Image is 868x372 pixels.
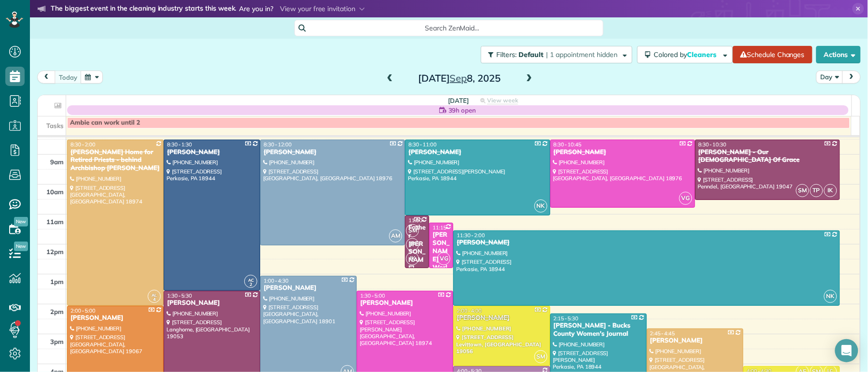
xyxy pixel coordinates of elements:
[487,97,518,104] span: View week
[824,184,837,197] span: IK
[167,292,192,299] span: 1:30 - 5:30
[408,148,547,157] div: [PERSON_NAME]
[699,141,727,148] span: 8:30 - 10:30
[554,141,582,148] span: 8:30 - 10:45
[70,148,161,173] div: [PERSON_NAME] Home for Retired Priests - behind Archbishop [PERSON_NAME]
[810,184,823,197] span: TP
[448,105,476,115] span: 39h open
[389,229,402,243] span: AM
[46,248,64,256] span: 12pm
[167,148,257,157] div: [PERSON_NAME]
[148,295,160,304] small: 4
[51,4,237,14] strong: The biggest event in the cleaning industry starts this week.
[408,141,436,148] span: 8:30 - 11:00
[733,46,812,63] a: Schedule Changes
[835,339,858,362] div: Open Intercom Messenger
[437,252,450,265] span: VG
[457,232,485,239] span: 11:30 - 2:00
[546,50,618,59] span: | 1 appointment hidden
[816,46,861,63] button: Actions
[650,337,741,345] div: [PERSON_NAME]
[37,71,56,84] button: prev
[654,50,720,59] span: Colored by
[679,192,692,205] span: VG
[50,338,64,345] span: 3pm
[248,277,254,283] span: AC
[650,330,675,337] span: 2:45 - 4:45
[70,314,161,322] div: [PERSON_NAME]
[50,278,64,286] span: 1pm
[167,141,192,148] span: 8:30 - 1:30
[816,71,843,84] button: Day
[456,239,837,247] div: [PERSON_NAME]
[70,141,96,148] span: 8:30 - 2:00
[46,188,64,196] span: 10am
[457,307,482,314] span: 2:00 - 4:00
[406,238,419,251] span: TP
[842,71,861,84] button: next
[824,290,837,303] span: NK
[406,224,419,237] span: SM
[14,217,28,227] span: New
[432,231,450,288] div: [PERSON_NAME] - World Team
[55,71,82,84] button: today
[264,141,292,148] span: 8:30 - 12:00
[46,218,64,226] span: 11am
[433,224,464,231] span: 11:15 - 12:45
[698,148,837,165] div: [PERSON_NAME] - Our [DEMOGRAPHIC_DATA] Of Grace
[481,46,632,63] button: Filters: Default | 1 appointment hidden
[553,322,644,338] div: [PERSON_NAME] - Bucks County Women's Journal
[263,284,354,292] div: [PERSON_NAME]
[38,16,424,29] li: The world’s leading virtual event for cleaning business owners.
[456,314,547,322] div: [PERSON_NAME]
[637,46,733,63] button: Colored byCleaners
[796,184,809,197] span: SM
[152,292,157,298] span: AL
[476,46,632,63] a: Filters: Default | 1 appointment hidden
[167,299,257,307] div: [PERSON_NAME]
[70,119,140,127] span: Ambie can work until 2
[408,217,440,224] span: 11:00 - 12:45
[239,4,274,14] span: Are you in?
[50,158,64,166] span: 9am
[70,307,96,314] span: 2:00 - 5:00
[553,148,692,157] div: [PERSON_NAME]
[406,252,419,265] span: IK
[497,50,517,59] span: Filters:
[14,242,28,251] span: New
[448,97,469,104] span: [DATE]
[264,277,289,284] span: 1:00 - 4:30
[554,315,579,322] span: 2:15 - 5:30
[263,148,402,157] div: [PERSON_NAME]
[534,200,547,213] span: NK
[50,308,64,315] span: 2pm
[360,299,450,307] div: [PERSON_NAME]
[534,350,547,363] span: SM
[245,280,257,289] small: 2
[687,50,718,59] span: Cleaners
[450,72,467,84] span: Sep
[399,73,520,84] h2: [DATE] 8, 2025
[519,50,545,59] span: Default
[360,292,385,299] span: 1:30 - 5:00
